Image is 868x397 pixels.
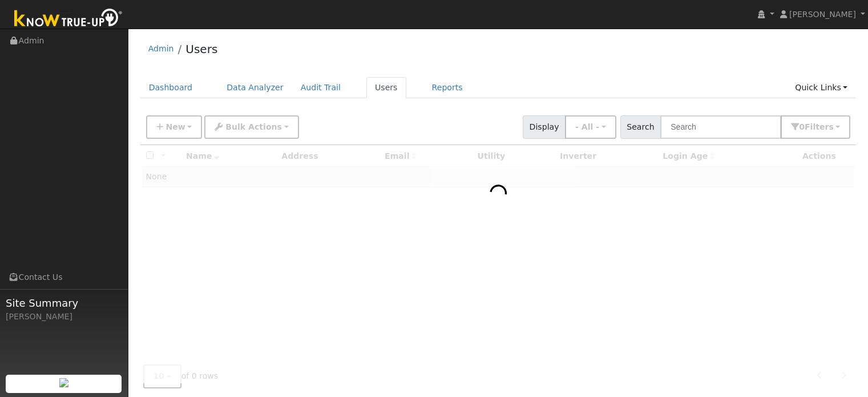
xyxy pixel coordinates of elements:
[146,115,203,139] button: New
[565,115,616,139] button: - All -
[204,115,298,139] button: Bulk Actions
[218,77,292,98] a: Data Analyzer
[829,122,833,131] span: s
[523,115,566,139] span: Display
[789,10,856,19] span: [PERSON_NAME]
[366,77,406,98] a: Users
[165,122,185,131] span: New
[6,311,122,323] div: [PERSON_NAME]
[9,6,128,32] img: Know True-Up
[6,295,122,311] span: Site Summary
[225,122,282,131] span: Bulk Actions
[423,77,471,98] a: Reports
[185,42,217,56] a: Users
[660,115,781,139] input: Search
[59,378,68,387] img: retrieve
[620,115,661,139] span: Search
[786,77,856,98] a: Quick Links
[805,122,834,131] span: Filter
[140,77,201,98] a: Dashboard
[781,115,850,139] button: 0Filters
[148,44,174,53] a: Admin
[292,77,349,98] a: Audit Trail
